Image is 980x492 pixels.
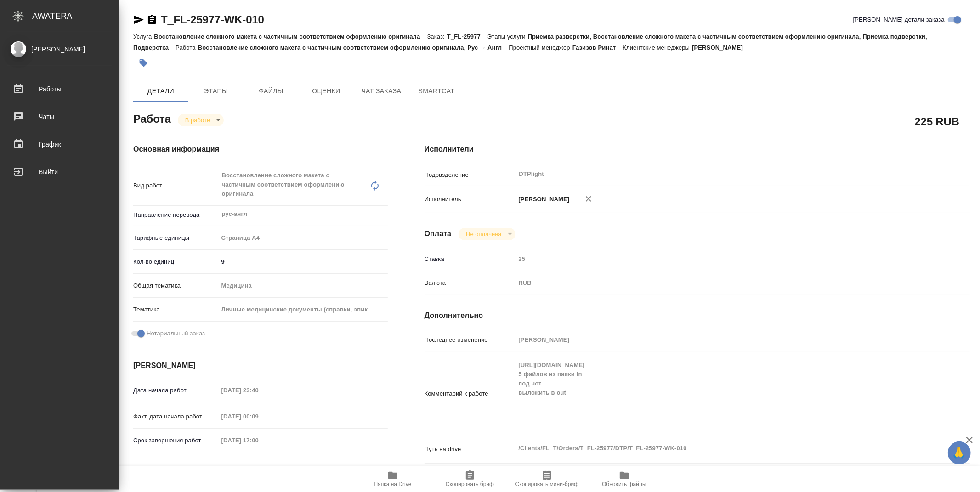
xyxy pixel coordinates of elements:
[586,466,663,492] button: Обновить файлы
[425,195,515,204] p: Исполнитель
[515,252,924,266] input: Пустое поле
[133,305,218,314] p: Тематика
[578,189,599,209] button: Удалить исполнителя
[218,410,299,423] input: Пустое поле
[2,105,117,128] a: Чаты
[161,13,264,26] a: T_FL-25977-WK-010
[515,275,924,291] div: RUB
[2,160,117,183] a: Выйти
[515,357,924,428] textarea: [URL][DOMAIN_NAME] 5 файлов из папки in под нот выложить в out
[198,44,509,51] p: Восстановление сложного макета с частичным соответствием оформлению оригинала, Рус → Англ
[133,181,218,190] p: Вид работ
[915,113,959,129] h2: 225 RUB
[133,33,154,40] p: Услуга
[431,466,509,492] button: Скопировать бриф
[182,116,213,124] button: В работе
[509,466,586,492] button: Скопировать мини-бриф
[154,33,427,40] p: Восстановление сложного макета с частичным соответствием оформлению оригинала
[7,137,113,151] div: График
[425,170,515,180] p: Подразделение
[374,481,412,487] span: Папка на Drive
[487,33,528,40] p: Этапы услуги
[425,278,515,288] p: Валюта
[414,85,459,97] span: SmartCat
[133,436,218,445] p: Срок завершения работ
[425,254,515,264] p: Ставка
[7,165,113,179] div: Выйти
[447,33,487,40] p: T_FL-25977
[354,466,431,492] button: Папка на Drive
[572,44,623,51] p: Газизов Ринат
[853,15,945,24] span: [PERSON_NAME] детали заказа
[176,44,198,51] p: Работа
[623,44,692,51] p: Клиентские менеджеры
[218,255,388,268] input: ✎ Введи что-нибудь
[602,481,646,487] span: Обновить файлы
[692,44,750,51] p: [PERSON_NAME]
[139,85,183,97] span: Детали
[515,441,924,456] textarea: /Clients/FL_T/Orders/T_FL-25977/DTP/T_FL-25977-WK-010
[7,110,113,124] div: Чаты
[7,44,113,54] div: [PERSON_NAME]
[7,82,113,96] div: Работы
[218,230,388,246] div: Страница А4
[133,144,388,155] h4: Основная информация
[147,329,205,338] span: Нотариальный заказ
[178,114,224,126] div: В работе
[2,78,117,101] a: Работы
[515,333,924,346] input: Пустое поле
[425,310,970,321] h4: Дополнительно
[218,302,388,317] div: Личные медицинские документы (справки, эпикризы)
[304,85,348,97] span: Оценки
[425,335,515,345] p: Последнее изменение
[515,481,578,487] span: Скопировать мини-бриф
[218,278,388,294] div: Медицина
[425,144,970,155] h4: Исполнители
[194,85,238,97] span: Этапы
[133,257,218,266] p: Кол-во единиц
[425,228,452,239] h4: Оплата
[249,85,293,97] span: Файлы
[133,33,927,51] p: Приемка разверстки, Восстановление сложного макета с частичным соответствием оформлению оригинала...
[427,33,447,40] p: Заказ:
[359,85,403,97] span: Чат заказа
[133,210,218,220] p: Направление перевода
[147,14,158,25] button: Скопировать ссылку
[948,441,971,464] button: 🙏
[463,230,504,238] button: Не оплачена
[515,195,570,204] p: [PERSON_NAME]
[2,133,117,156] a: График
[459,228,515,240] div: В работе
[446,481,494,487] span: Скопировать бриф
[952,443,967,463] span: 🙏
[133,233,218,243] p: Тарифные единицы
[133,360,388,371] h4: [PERSON_NAME]
[218,434,299,447] input: Пустое поле
[509,44,572,51] p: Проектный менеджер
[425,445,515,454] p: Путь на drive
[32,7,119,25] div: AWATERA
[133,110,171,126] h2: Работа
[133,53,153,73] button: Добавить тэг
[425,389,515,398] p: Комментарий к работе
[133,281,218,290] p: Общая тематика
[133,386,218,395] p: Дата начала работ
[133,14,144,25] button: Скопировать ссылку для ЯМессенджера
[218,384,299,397] input: Пустое поле
[133,412,218,421] p: Факт. дата начала работ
